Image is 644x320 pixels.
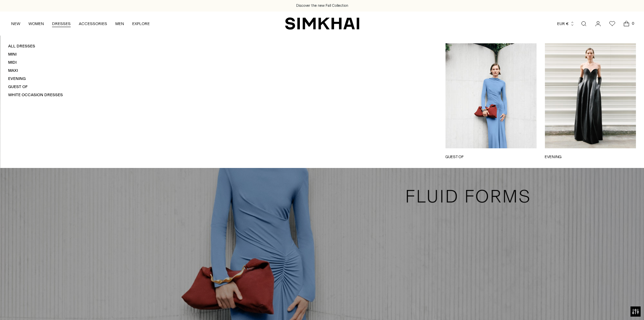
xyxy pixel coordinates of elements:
button: EUR € [557,16,575,31]
a: EXPLORE [132,16,150,31]
a: ACCESSORIES [79,16,107,31]
a: NEW [11,16,20,31]
a: DRESSES [52,16,71,31]
a: Wishlist [605,17,619,30]
a: MEN [115,16,124,31]
a: SIMKHAI [285,17,359,30]
a: Open cart modal [620,17,633,30]
span: 0 [630,20,636,26]
a: Open search modal [577,17,591,30]
a: WOMEN [28,16,44,31]
a: Discover the new Fall Collection [296,3,348,8]
a: Go to the account page [591,17,605,30]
